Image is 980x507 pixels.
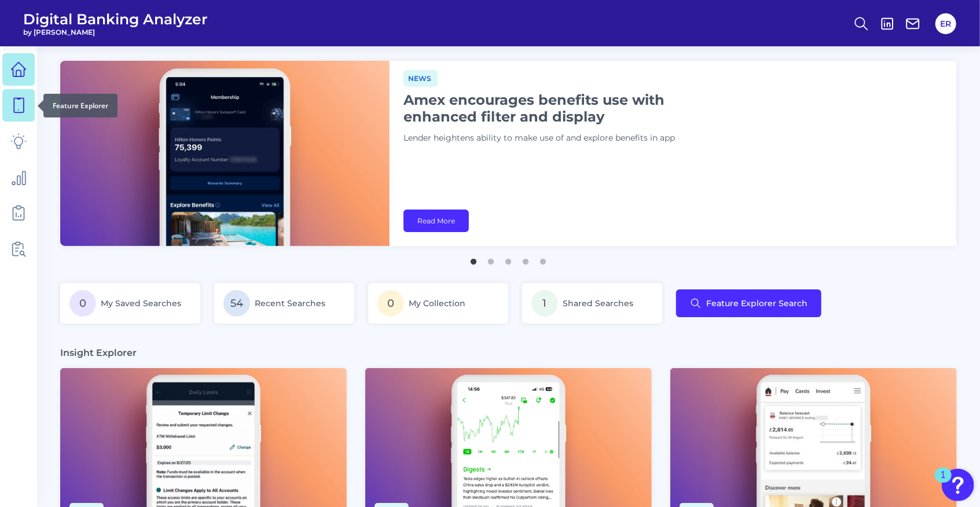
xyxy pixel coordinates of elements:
span: 54 [223,290,250,317]
h1: Amex encourages benefits use with enhanced filter and display [403,91,693,125]
button: 2 [486,253,497,264]
span: News [403,70,438,87]
h3: Insight Explorer [60,347,137,359]
span: by [PERSON_NAME] [23,28,208,36]
button: 1 [468,253,480,264]
span: Shared Searches [563,298,633,308]
a: 1Shared Searches [522,283,662,324]
a: 54Recent Searches [214,283,354,324]
span: 0 [69,290,96,317]
button: Feature Explorer Search [676,289,821,317]
a: Read More [403,210,469,232]
button: ER [935,13,956,34]
div: 1 [941,475,946,490]
a: 0My Collection [368,283,508,324]
span: 1 [531,290,558,317]
span: Digital Banking Analyzer [23,10,208,28]
span: 0 [377,290,404,317]
div: Feature Explorer [43,94,118,117]
a: 0My Saved Searches [60,283,200,324]
a: News [403,72,438,83]
button: Open Resource Center, 1 new notification [942,469,974,501]
button: 3 [503,253,515,264]
p: Lender heightens ability to make use of and explore benefits in app [403,132,693,145]
button: 5 [538,253,549,264]
span: Recent Searches [255,298,325,308]
span: Feature Explorer Search [706,299,808,308]
span: My Saved Searches [101,298,181,308]
img: bannerImg [60,61,390,246]
span: My Collection [409,298,465,308]
button: 4 [520,253,532,264]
